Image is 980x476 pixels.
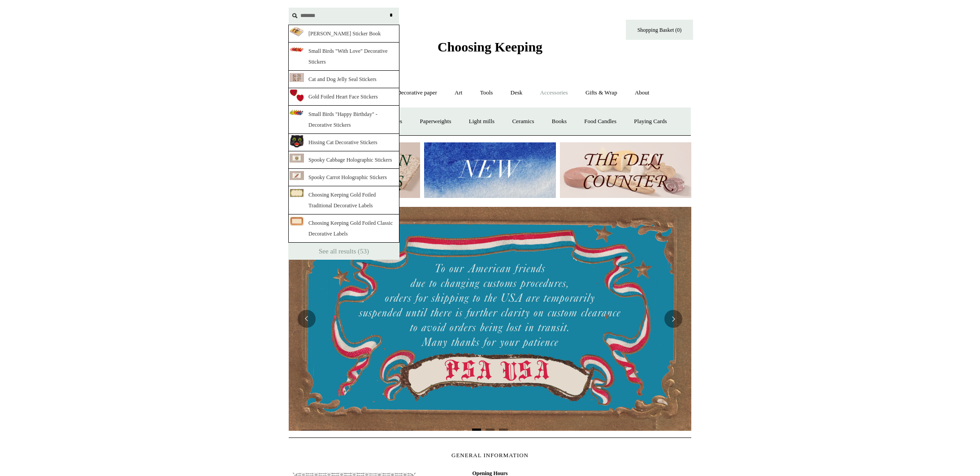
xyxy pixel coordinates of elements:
img: cZR02QD3Hb54DjtWajMFIiGxouy5yJJBu186C8BCQXk_thumb.png [290,109,304,115]
button: Page 1 [472,429,481,431]
a: Spooky Carrot Holographic Stickers [288,169,399,186]
button: Previous [298,310,316,328]
button: Page 3 [499,429,508,431]
img: Ab7ztYDFJJxRxrlgV-UJ67wWigU9y-RUK9NIjYbnDYU_thumb.png [290,189,304,197]
a: Choosing Keeping Gold Foiled Traditional Decorative Labels [288,186,399,214]
img: USA PSA .jpg__PID:33428022-6587-48b7-8b57-d7eefc91f15a [289,207,691,431]
a: Hissing Cat Decorative Stickers [288,134,399,151]
img: ryvrPc-zy8qKCj_BoaaVBvAUf5Ahn9l3xLUjQ2y7IOA_thumb.png [290,216,304,226]
a: Accessories [532,81,576,105]
span: Choosing Keeping [438,39,542,54]
img: UhXn7L7Z4MJvGksWZ7LdworO2LdxTf3sOhRHc3s79Ho_thumb.png [290,27,304,37]
img: NAbA9TEZPZqZvTLE6CmKQbvIpSAoc5Yv0HVjq4B2loQ_thumb.png [290,47,304,52]
a: Paperweights [412,110,459,133]
a: Small Birds "With Love" Decorative Stickers [288,43,399,71]
img: CopyrightChoosingKeeping20241017PC20438RT_thumb.jpg [290,154,304,163]
img: New.jpg__PID:f73bdf93-380a-4a35-bcfe-7823039498e1 [424,142,555,198]
a: Decorative paper [389,81,445,105]
a: Playing Cards [626,110,675,133]
img: The Deli Counter [560,142,691,198]
a: Tools [472,81,501,105]
a: Gold Foiled Heart Face Stickers [288,88,399,106]
a: [PERSON_NAME] Sticker Book [288,25,399,43]
img: CopyrightChoosingKepeingBSMarch20221705717058RT_thumb.jpg [290,73,304,82]
span: GENERAL INFORMATION [451,452,529,459]
a: Cat and Dog Jelly Seal Stickers [288,71,399,88]
a: Light mills [461,110,503,133]
a: Choosing Keeping Gold Foiled Classic Decorative Labels [288,214,399,243]
a: Spooky Cabbage Holographic Stickers [288,151,399,169]
a: Art [447,81,470,105]
a: Books [544,110,575,133]
a: About [627,81,658,105]
a: Desk [503,81,531,105]
img: KUxGt6gsBFKZyG9mWO7ePsyma5vyQLRiVDR3i5IjFuk_thumb.png [290,89,304,102]
a: Small Birds "Happy Birthday" - Decorative Stickers [288,106,399,134]
img: 9VA5cgCa0yt19arz2iW6Oka6PZyfPAfwHEPtZODjWkM_thumb.png [290,134,304,148]
button: Next [664,310,682,328]
button: Page 2 [486,429,494,431]
a: Gifts & Wrap [577,81,625,105]
a: Choosing Keeping [438,47,542,53]
a: See all results (53) [288,243,399,260]
a: Food Candles [576,110,624,133]
a: Shopping Basket (0) [626,20,693,40]
img: CopyrightChoosingKeeping20241017PC20439RT_thumb.jpg [290,171,304,180]
a: Ceramics [504,110,542,133]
